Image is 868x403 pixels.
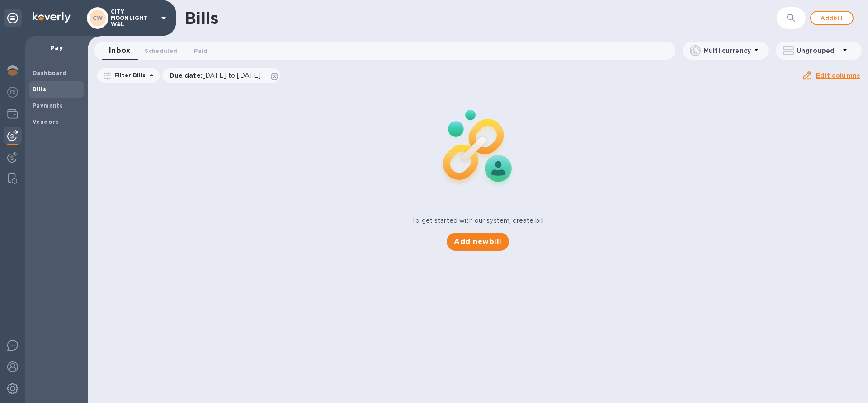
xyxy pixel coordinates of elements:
span: Add bill [818,13,845,23]
div: Due date:[DATE] to [DATE] [162,68,281,83]
img: Foreign exchange [7,87,18,98]
div: Unpin categories [4,9,22,27]
img: Wallets [7,108,18,119]
b: Vendors [33,118,59,125]
p: CITY MOONLIGHT W&L [111,9,156,28]
button: Addbill [810,11,854,25]
p: Pay [33,43,80,52]
span: [DATE] to [DATE] [203,72,261,79]
h1: Bills [184,9,218,28]
u: Edit columns [816,72,860,79]
p: Filter Bills [111,71,146,79]
b: CW [93,14,103,21]
b: Payments [33,102,63,109]
p: Due date : [170,71,266,80]
p: Ungrouped [797,46,840,55]
img: Logo [33,12,71,23]
p: Multi currency [703,46,751,55]
b: Bills [33,86,46,93]
span: Inbox [109,44,130,57]
span: Add new bill [454,236,501,247]
span: Paid [194,46,208,56]
b: Dashboard [33,70,67,76]
button: Add newbill [447,233,509,251]
p: To get started with our system, create bill [412,216,544,225]
span: Scheduled [145,46,177,56]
